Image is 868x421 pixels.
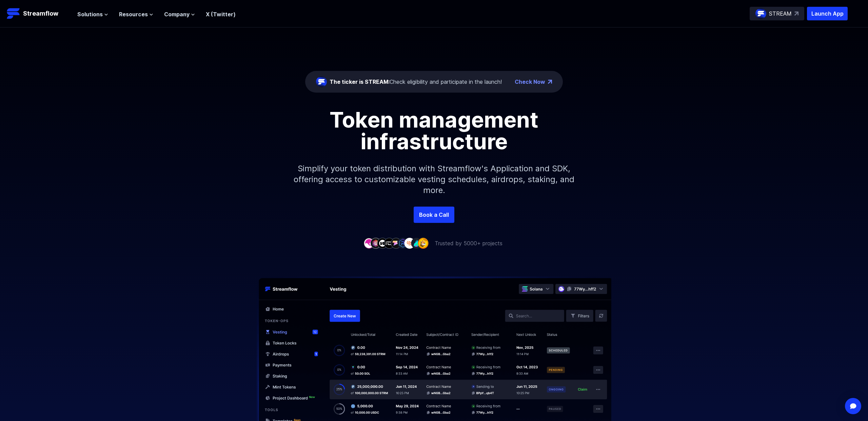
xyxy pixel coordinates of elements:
[794,12,798,16] img: top-right-arrow.svg
[377,238,388,248] img: company-3
[288,152,580,207] p: Simplify your token distribution with Streamflow's Application and SDK, offering access to custom...
[769,9,792,18] p: STREAM
[281,109,587,152] h1: Token management infrastructure
[206,11,236,18] a: X (Twitter)
[164,10,195,18] button: Company
[750,7,804,20] a: STREAM
[7,7,71,20] a: Streamflow
[414,207,454,223] a: Book a Call
[77,10,103,18] span: Solutions
[363,238,374,248] img: company-1
[435,239,502,247] p: Trusted by 5000+ projects
[418,238,429,248] img: company-9
[391,238,401,248] img: company-5
[164,10,190,18] span: Company
[23,9,58,18] p: Streamflow
[807,7,848,20] button: Launch App
[397,238,408,248] img: company-6
[755,8,766,19] img: streamflow-logo-circle.png
[330,78,390,85] span: The ticker is STREAM:
[119,10,148,18] span: Resources
[515,78,545,86] a: Check Now
[7,7,20,20] img: Streamflow Logo
[330,78,502,86] div: Check eligibility and participate in the launch!
[845,398,861,414] div: Open Intercom Messenger
[411,238,422,248] img: company-8
[384,238,395,248] img: company-4
[370,238,381,248] img: company-2
[548,80,552,84] img: top-right-arrow.png
[404,238,415,248] img: company-7
[316,76,327,87] img: streamflow-logo-circle.png
[119,10,153,18] button: Resources
[77,10,108,18] button: Solutions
